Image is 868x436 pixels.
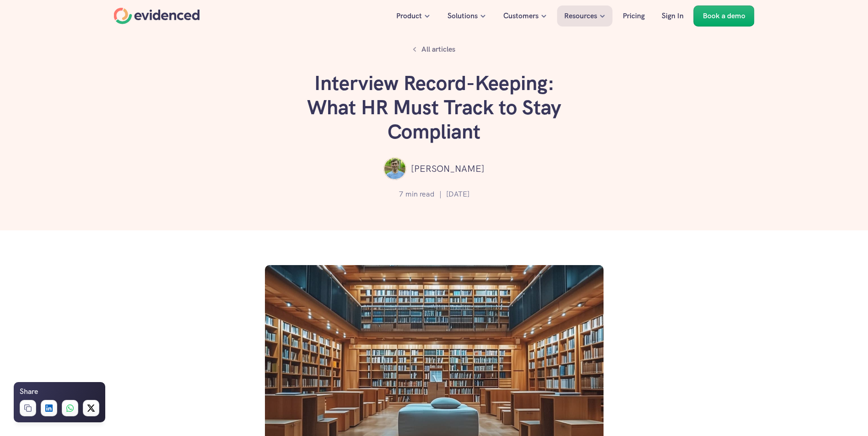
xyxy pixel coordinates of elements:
p: Pricing [623,10,645,22]
p: | [439,188,442,200]
p: [DATE] [446,188,469,200]
p: Customers [503,10,539,22]
p: [PERSON_NAME] [411,161,485,176]
p: Resources [564,10,597,22]
p: All articles [421,43,455,55]
a: Pricing [616,5,652,27]
p: Product [396,10,422,22]
h1: Interview Record-Keeping: What HR Must Track to Stay Compliant [297,71,571,144]
p: Sign In [662,10,684,22]
p: Book a demo [703,10,745,22]
a: Book a demo [694,5,755,27]
p: 7 [399,188,403,200]
a: All articles [408,41,460,58]
h6: Share [20,386,38,398]
img: "" [383,157,406,180]
p: Solutions [447,10,478,22]
a: Home [114,8,200,24]
a: Sign In [655,5,690,27]
p: min read [405,188,435,200]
